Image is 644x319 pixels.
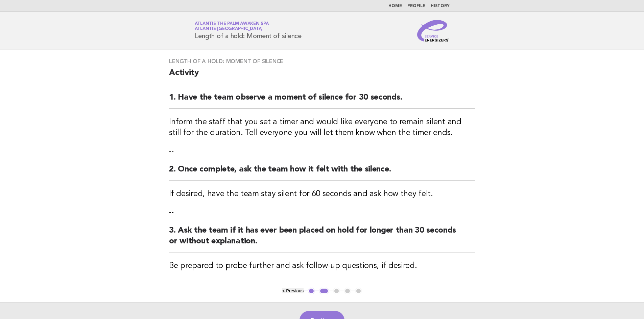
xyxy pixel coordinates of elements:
button: 1 [308,288,315,294]
a: Profile [407,4,425,8]
button: < Previous [282,288,304,293]
p: -- [169,208,475,217]
a: Home [388,4,402,8]
img: Service Energizers [417,20,450,42]
h3: Be prepared to probe further and ask follow-up questions, if desired. [169,261,475,271]
h3: Length of a hold: Moment of silence [169,58,475,65]
h1: Length of a hold: Moment of silence [195,22,302,39]
h3: If desired, have the team stay silent for 60 seconds and ask how they felt. [169,189,475,200]
h2: Activity [169,68,475,84]
h2: 3. Ask the team if it has ever been placed on hold for longer than 30 seconds or without explanat... [169,225,475,252]
button: 2 [319,288,329,294]
h3: Inform the staff that you set a timer and would like everyone to remain silent and still for the ... [169,117,475,138]
h2: 1. Have the team observe a moment of silence for 30 seconds. [169,92,475,109]
a: Atlantis The Palm Awaken SpaAtlantis [GEOGRAPHIC_DATA] [195,22,269,31]
h2: 2. Once complete, ask the team how it felt with the silence. [169,164,475,181]
span: Atlantis [GEOGRAPHIC_DATA] [195,27,263,31]
a: History [431,4,450,8]
p: -- [169,147,475,156]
